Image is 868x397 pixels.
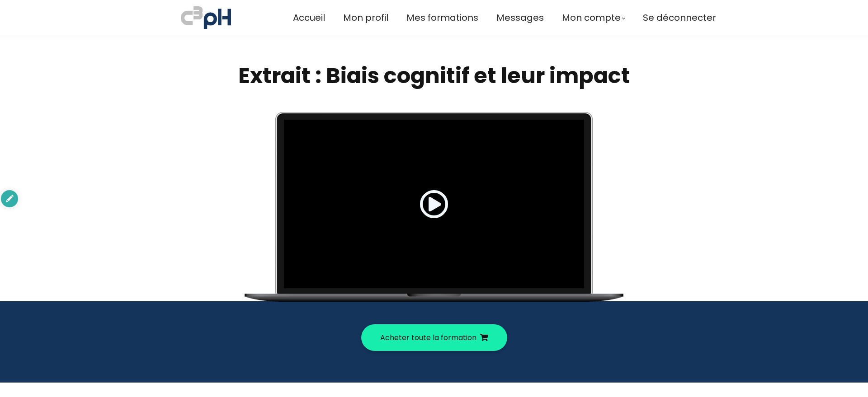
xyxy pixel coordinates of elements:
h1: Extrait : Biais cognitif et leur impact [181,62,687,89]
img: a70bc7685e0efc0bd0b04b3506828469.jpeg [181,5,231,31]
a: Accueil [293,10,325,25]
span: Acheter toute la formation [380,332,476,343]
span: Mon compte [562,10,621,25]
a: Mes formations [406,10,478,25]
a: Messages [496,10,544,25]
div: authoring options [1,190,18,207]
a: Se déconnecter [643,10,716,25]
a: Mon profil [343,10,388,25]
button: Acheter toute la formation [361,324,507,351]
